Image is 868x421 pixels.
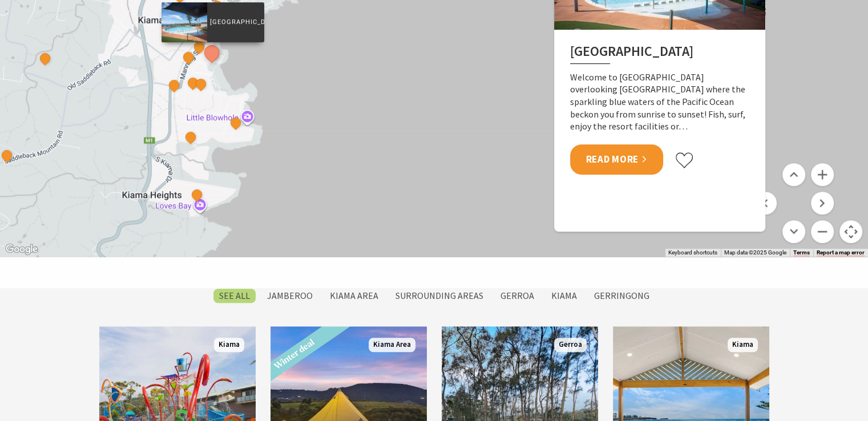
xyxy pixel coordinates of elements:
label: Gerroa [495,289,540,303]
span: Kiama [728,338,758,352]
button: See detail about BIG4 Easts Beach Holiday Park [183,129,197,144]
button: Move left [754,192,777,214]
button: Zoom in [811,163,834,186]
button: See detail about Bask at Loves Bay [189,187,204,202]
span: Map data ©2025 Google [724,249,786,256]
p: [GEOGRAPHIC_DATA] [207,17,264,27]
h2: [GEOGRAPHIC_DATA] [570,43,749,64]
button: Move down [782,220,805,243]
button: Move up [782,163,805,186]
button: See detail about Bikini Surf Beach Kiama [192,39,207,54]
a: Read More [570,144,663,175]
button: Click to favourite Surf Beach Holiday Park [675,152,694,169]
button: See detail about Kiama 617 Motel [181,50,196,64]
button: See detail about Greyleigh Kiama [37,51,52,66]
a: Terms (opens in new tab) [793,249,810,256]
label: SEE All [213,289,256,303]
button: Zoom out [811,220,834,243]
label: Surrounding Areas [390,289,489,303]
button: See detail about Amaroo Kiama [228,115,243,130]
label: Gerringong [588,289,655,303]
a: Open this area in Google Maps (opens a new window) [3,242,41,257]
span: Kiama Area [369,338,415,352]
button: See detail about Kendalls Beach Holiday Park [193,76,208,91]
label: Kiama Area [324,289,384,303]
button: Keyboard shortcuts [668,249,717,257]
button: Map camera controls [839,220,862,243]
span: Gerroa [554,338,587,352]
img: Google [3,242,41,257]
span: Kiama [214,338,244,352]
label: Kiama [546,289,583,303]
a: Report a map error [817,249,865,256]
button: Move right [811,192,834,214]
p: Welcome to [GEOGRAPHIC_DATA] overlooking [GEOGRAPHIC_DATA] where the sparkling blue waters of the... [570,71,749,133]
button: See detail about Surf Beach Holiday Park [201,42,222,63]
button: See detail about Salty Palms [166,78,181,92]
label: Jamberoo [261,289,318,303]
